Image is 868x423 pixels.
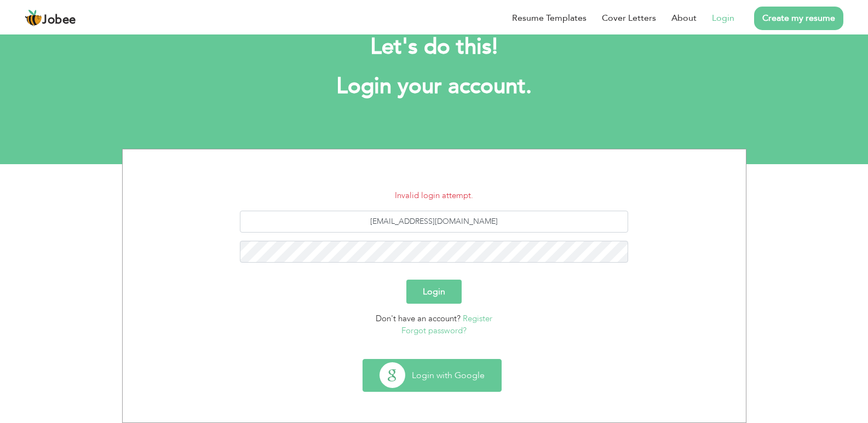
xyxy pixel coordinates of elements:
[401,325,467,336] a: Forgot password?
[139,72,730,101] h1: Login your account.
[754,7,843,30] a: Create my resume
[463,313,492,324] a: Register
[25,9,42,27] img: jobee.io
[131,189,738,202] li: Invalid login attempt.
[512,11,587,25] a: Resume Templates
[602,11,656,25] a: Cover Letters
[240,211,628,233] input: Email
[139,33,730,61] h2: Let's do this!
[42,14,76,26] span: Jobee
[712,11,734,25] a: Login
[376,313,461,324] span: Don't have an account?
[363,360,501,391] button: Login with Google
[25,9,76,27] a: Jobee
[406,280,462,304] button: Login
[671,11,697,25] a: About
